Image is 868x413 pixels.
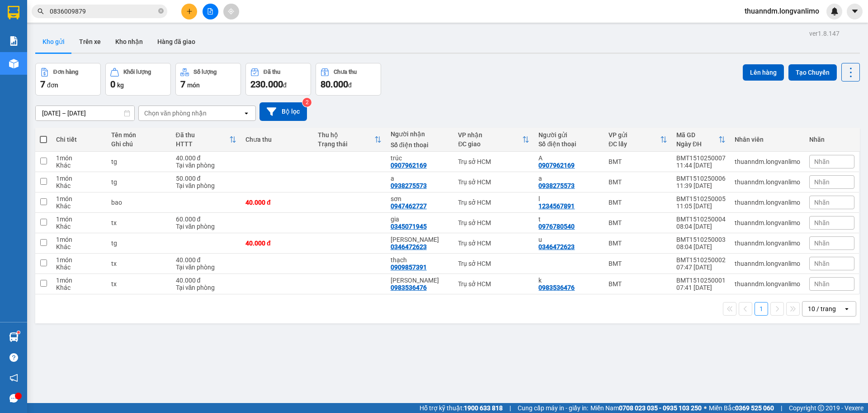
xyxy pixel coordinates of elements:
div: u [538,236,599,243]
div: 1 món [56,154,102,162]
div: 40.000 đ [245,199,309,206]
div: 1 món [56,195,102,202]
div: 08:04 [DATE] [676,223,726,230]
div: BMT [609,280,667,288]
div: BMT1510250003 [676,236,726,243]
div: Khác [56,182,102,189]
div: Người gửi [538,131,599,139]
div: Tại văn phòng [176,182,236,189]
div: BMT [609,240,667,247]
div: 0907962169 [391,162,427,169]
div: Khác [56,162,102,169]
div: 0345071945 [391,223,427,230]
img: solution-icon [9,36,19,46]
div: Tại văn phòng [176,264,236,271]
div: Khối lượng [123,69,151,75]
div: Số điện thoại [391,141,449,149]
svg: open [243,110,250,117]
div: Thu hộ [318,131,374,139]
div: thuanndm.longvanlimo [735,219,800,226]
th: Toggle SortBy [171,128,241,152]
div: Số lượng [193,69,217,75]
img: warehouse-icon [9,59,19,68]
button: Đã thu230.000đ [245,63,311,96]
div: a [391,175,449,182]
span: Nhãn [814,178,830,186]
span: Hỗ trợ kỹ thuật: [420,403,503,413]
button: Tạo Chuyến [788,64,837,81]
div: 40.000 đ [245,240,309,247]
span: Cung cấp máy in - giấy in: [518,403,588,413]
div: VP gửi [609,131,660,139]
button: Chưa thu80.000đ [316,63,381,96]
span: Nhãn [814,219,830,226]
span: plus [186,8,193,14]
div: 0938275573 [391,182,427,189]
div: 60.000 đ [176,216,236,223]
div: gia [391,216,449,223]
div: Đơn hàng [53,69,78,75]
div: BMT1510250005 [676,195,726,202]
div: trúc [391,154,449,162]
div: BMT1510250002 [676,256,726,264]
div: Mã GD [676,131,718,139]
div: Trạng thái [318,140,374,148]
div: Trụ sở HCM [458,219,529,226]
span: | [781,403,782,413]
span: Nhãn [814,280,830,288]
span: question-circle [9,353,18,362]
div: Chưa thu [245,136,309,143]
div: Tại văn phòng [176,162,236,169]
div: Tên món [111,131,167,139]
div: 40.000 đ [176,277,236,284]
span: đ [283,82,287,89]
div: 1 món [56,256,102,264]
div: Số điện thoại [538,140,599,148]
div: Trụ sở HCM [458,199,529,206]
div: HTTT [176,140,229,148]
th: Toggle SortBy [313,128,386,152]
button: Hàng đã giao [150,31,203,53]
div: tg [111,240,167,247]
span: 0 [110,79,115,90]
sup: 2 [302,98,311,107]
div: Chi tiết [56,136,102,143]
div: 08:04 [DATE] [676,243,726,250]
div: Khác [56,223,102,230]
div: 07:47 [DATE] [676,264,726,271]
div: ver 1.8.147 [809,29,840,38]
span: 7 [40,79,45,90]
div: Tại văn phòng [176,284,236,291]
img: warehouse-icon [9,332,19,342]
div: 0346472623 [538,243,575,250]
div: Nhân viên [735,136,800,143]
div: Trụ sở HCM [458,178,529,186]
div: 0976780540 [538,223,575,230]
div: BMT [609,260,667,267]
span: caret-down [851,7,859,15]
button: Đơn hàng7đơn [35,63,101,96]
div: tx [111,280,167,288]
div: Trụ sở HCM [458,240,529,247]
div: Ghi chú [111,140,167,148]
span: Nhãn [814,158,830,165]
div: Tại văn phòng [176,223,236,230]
div: Chưa thu [334,69,357,75]
button: caret-down [847,4,863,19]
span: Miền Nam [590,403,702,413]
div: 1 món [56,175,102,182]
div: t [538,216,599,223]
span: close-circle [158,8,164,14]
div: BMT1510250004 [676,216,726,223]
button: Kho gửi [35,31,72,53]
div: BMT [609,219,667,226]
div: 1 món [56,216,102,223]
div: sơn [391,195,449,202]
span: close-circle [158,7,164,16]
div: 1234567891 [538,202,575,210]
span: copyright [818,405,824,411]
span: Nhãn [814,260,830,267]
span: Nhãn [814,240,830,247]
button: Kho nhận [108,31,150,53]
div: Đã thu [176,131,229,139]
